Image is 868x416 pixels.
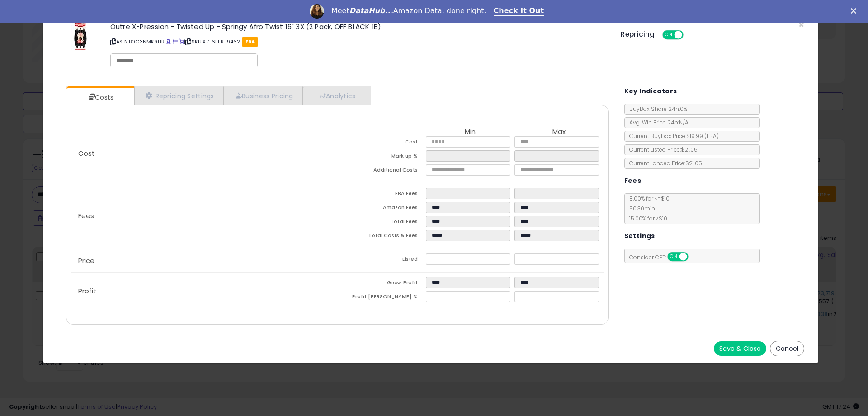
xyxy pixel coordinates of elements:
span: $19.99 [686,132,719,140]
td: Additional Costs [337,164,426,178]
td: Total Costs & Fees [337,230,426,244]
h5: Repricing: [621,31,657,38]
p: Price [71,257,337,264]
a: Costs [66,88,133,106]
span: × [798,18,804,31]
td: Profit [PERSON_NAME] % [337,291,426,305]
p: Profit [71,287,337,295]
td: FBA Fees [337,188,426,202]
h5: Settings [624,230,655,242]
span: Consider CPT: [625,253,700,261]
span: OFF [687,253,701,261]
a: Business Pricing [224,86,303,105]
a: Analytics [303,86,370,105]
img: Profile image for Georgie [310,4,324,19]
td: Mark up % [337,150,426,164]
img: 51K650vgEWL._SL60_.jpg [71,23,90,50]
span: FBA [242,37,259,47]
span: $0.30 min [625,205,655,212]
button: Cancel [770,341,804,356]
div: Close [851,8,860,14]
span: BuyBox Share 24h: 0% [625,105,687,113]
span: Current Listed Price: $21.05 [625,146,698,153]
a: Check It Out [494,6,544,16]
span: 8.00 % for <= $10 [625,195,670,222]
span: 15.00 % for > $10 [625,215,667,222]
h3: Outre X-Pression - Twisted Up - Springy Afro Twist 16" 3X (2 Pack, OFF BLACK 1B) [110,23,607,30]
span: Current Landed Price: $21.05 [625,159,702,167]
a: Repricing Settings [134,86,224,105]
a: BuyBox page [166,38,171,45]
th: Min [426,128,514,136]
p: ASIN: B0C3NMK9HR | SKU: X7-6FFR-9462 [110,34,607,49]
span: ( FBA ) [704,132,719,140]
div: Meet Amazon Data, done right. [331,6,486,15]
span: Avg. Win Price 24h: N/A [625,119,689,126]
td: Gross Profit [337,277,426,291]
td: Cost [337,136,426,150]
th: Max [514,128,603,136]
span: ON [663,31,675,39]
span: ON [668,253,679,261]
span: Current Buybox Price: [625,132,719,140]
td: Amazon Fees [337,202,426,216]
h5: Key Indicators [624,86,677,97]
button: Save & Close [714,341,766,356]
td: Listed [337,253,426,268]
h5: Fees [624,175,642,186]
p: Cost [71,150,337,157]
td: Total Fees [337,216,426,230]
span: OFF [682,31,697,39]
i: DataHub... [349,6,393,15]
a: All offer listings [173,38,178,45]
a: Your listing only [179,38,184,45]
p: Fees [71,212,337,220]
